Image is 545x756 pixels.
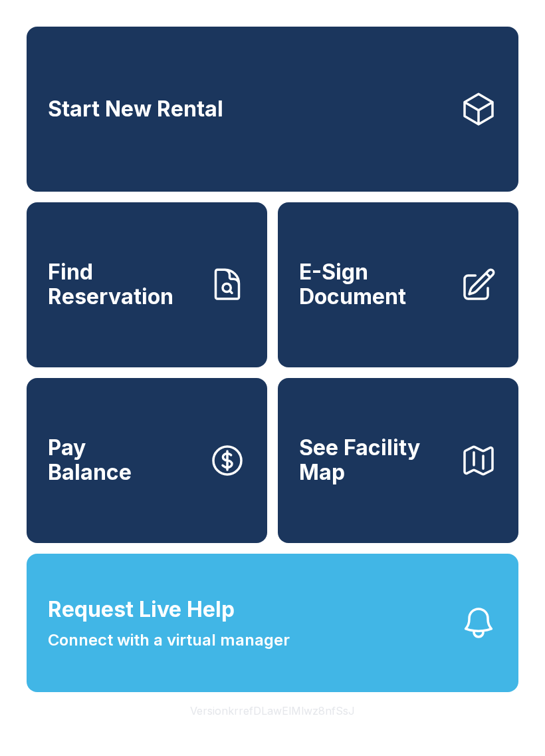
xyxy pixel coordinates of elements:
span: E-Sign Document [299,260,449,309]
span: Connect with a virtual manager [48,628,290,652]
a: Start New Rental [27,27,518,192]
button: VersionkrrefDLawElMlwz8nfSsJ [179,692,366,729]
button: Request Live HelpConnect with a virtual manager [27,554,518,692]
span: See Facility Map [299,436,449,484]
span: Request Live Help [48,594,235,626]
button: PayBalance [27,378,267,543]
a: Find Reservation [27,202,267,367]
a: E-Sign Document [278,202,518,367]
span: Find Reservation [48,260,198,309]
button: See Facility Map [278,378,518,543]
span: Start New Rental [48,97,223,122]
span: Pay Balance [48,436,132,484]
